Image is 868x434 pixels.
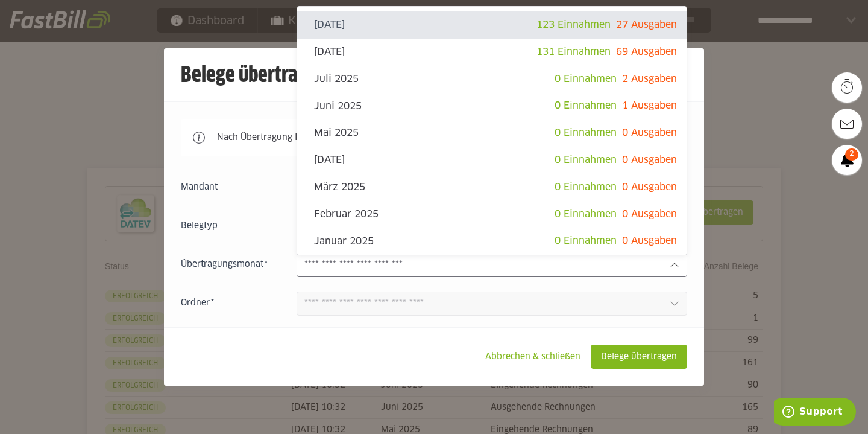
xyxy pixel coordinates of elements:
span: 0 Einnahmen [555,128,617,138]
sl-option: März 2025 [297,174,687,201]
span: 0 Einnahmen [555,236,617,246]
span: 69 Ausgaben [616,47,677,57]
span: 0 Ausgaben [622,236,677,246]
span: 131 Einnahmen [536,47,611,57]
sl-option: Februar 2025 [297,201,687,228]
span: 0 Ausgaben [622,209,677,219]
span: 0 Ausgaben [622,128,677,138]
sl-option: [DATE] [297,39,687,66]
a: 2 [832,145,862,175]
span: 0 Einnahmen [555,209,617,219]
sl-button: Abbrechen & schließen [475,345,591,369]
sl-option: Januar 2025 [297,228,687,255]
span: 123 Einnahmen [536,20,611,30]
span: 1 Ausgaben [622,101,677,110]
sl-option: Mai 2025 [297,120,687,147]
sl-button: Belege übertragen [591,345,687,369]
span: 0 Einnahmen [555,74,617,84]
sl-option: [DATE] [297,147,687,174]
span: 27 Ausgaben [616,20,677,30]
sl-option: Juli 2025 [297,66,687,93]
sl-option: Juni 2025 [297,92,687,120]
sl-option: [DATE] [297,11,687,39]
span: 0 Einnahmen [555,155,617,165]
span: 0 Ausgaben [622,182,677,192]
span: 0 Einnahmen [555,182,617,192]
span: 2 Ausgaben [622,74,677,84]
iframe: Öffnet ein Widget, in dem Sie weitere Informationen finden [774,398,856,428]
span: 0 Ausgaben [622,155,677,165]
span: 2 [845,148,858,161]
span: 0 Einnahmen [555,101,617,110]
